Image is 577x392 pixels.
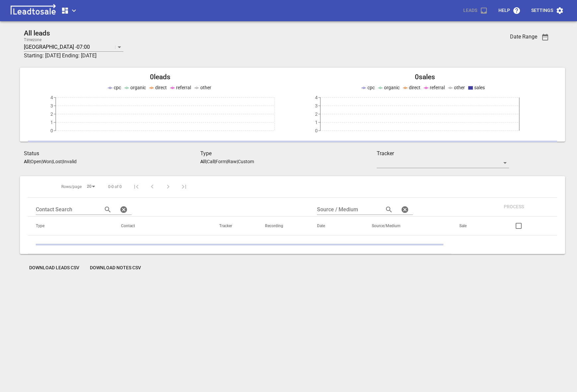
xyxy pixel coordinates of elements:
span: Download Notes CSV [90,265,141,271]
p: Lost [53,159,62,164]
h2: 0 leads [28,73,292,81]
h3: Tracker [377,150,509,158]
span: referral [176,85,191,90]
th: Recording [257,217,309,235]
th: Contact [113,217,211,235]
span: sales [474,85,485,90]
span: | [206,159,207,164]
th: Tracker [211,217,257,235]
span: organic [384,85,400,90]
span: referral [430,85,445,90]
tspan: 2 [50,111,53,117]
tspan: 2 [315,111,318,117]
aside: All [24,159,30,164]
span: direct [155,85,167,90]
span: cpc [367,85,375,90]
span: cpc [114,85,121,90]
p: Raw [227,159,237,164]
div: 20 [84,182,97,191]
img: logo [8,4,58,17]
span: Rows/page [61,184,82,190]
tspan: 4 [50,95,53,100]
p: [GEOGRAPHIC_DATA] -07:00 [24,43,90,51]
span: organic [130,85,146,90]
button: Download Leads CSV [24,262,85,274]
span: Download Leads CSV [29,265,79,271]
p: Call [207,159,215,164]
h3: Type [200,150,377,158]
p: Invalid [63,159,77,164]
tspan: 1 [315,120,318,125]
tspan: 0 [315,128,318,133]
th: Sale [451,217,490,235]
h2: All leads [24,29,465,37]
label: Timezone [24,38,41,42]
span: | [41,159,42,164]
button: Download Notes CSV [85,262,146,274]
h3: Date Range [510,33,537,40]
th: Date [309,217,364,235]
span: other [454,85,465,90]
aside: All [200,159,206,164]
button: Date Range [537,29,553,45]
p: Help [498,7,510,14]
tspan: 3 [50,103,53,108]
th: Source/Medium [364,217,451,235]
span: other [200,85,211,90]
span: | [62,159,63,164]
span: | [215,159,216,164]
tspan: 1 [50,120,53,125]
tspan: 0 [50,128,53,133]
tspan: 3 [315,103,318,108]
span: 0-0 of 0 [108,184,122,190]
span: | [30,159,31,164]
p: Settings [531,7,553,14]
span: | [237,159,238,164]
span: direct [409,85,420,90]
p: Won [42,159,52,164]
tspan: 4 [315,95,318,100]
span: | [226,159,227,164]
p: Open [31,159,41,164]
p: Form [216,159,226,164]
th: Type [28,217,113,235]
h3: Status [24,150,200,158]
h2: 0 sales [292,73,557,81]
p: Custom [238,159,254,164]
h3: Starting: [DATE] Ending: [DATE] [24,52,465,60]
span: | [52,159,53,164]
